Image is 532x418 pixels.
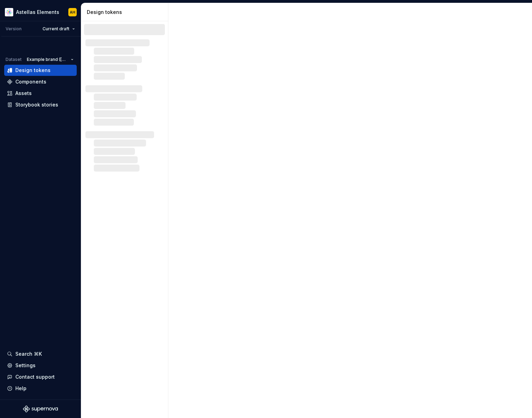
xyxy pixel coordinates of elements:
div: Astellas Elements [16,9,59,16]
a: Components [4,76,77,87]
div: Version [6,26,22,32]
button: Contact support [4,371,77,382]
button: Help [4,383,77,394]
div: Design tokens [15,67,51,74]
a: Settings [4,360,77,371]
svg: Supernova Logo [23,405,58,412]
button: Search ⌘K [4,348,77,360]
div: Design tokens [87,9,165,16]
div: AH [70,9,75,15]
div: Search ⌘K [15,350,42,357]
div: Settings [15,362,36,369]
div: Assets [15,90,32,97]
a: Assets [4,88,77,99]
span: Example brand ([GEOGRAPHIC_DATA]) [27,57,68,62]
div: Storybook stories [15,101,58,108]
button: Astellas ElementsAH [1,5,79,19]
div: Components [15,78,46,85]
div: Help [15,385,26,392]
a: Storybook stories [4,99,77,110]
img: b2369ad3-f38c-46c1-b2a2-f2452fdbdcd2.png [5,8,13,16]
div: Dataset [6,57,22,62]
a: Design tokens [4,65,77,76]
button: Current draft [39,24,78,34]
button: Example brand ([GEOGRAPHIC_DATA]) [24,55,77,64]
span: Current draft [43,26,69,32]
div: Contact support [15,373,55,380]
